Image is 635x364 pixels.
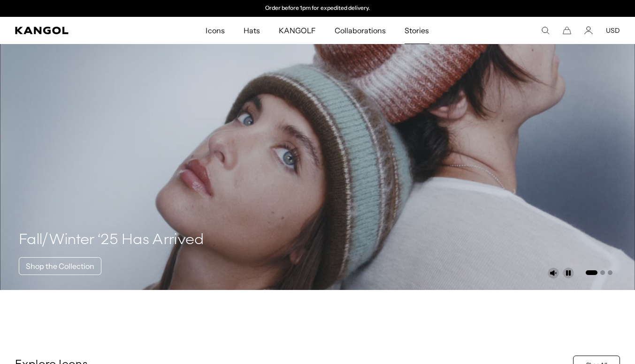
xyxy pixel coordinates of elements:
[585,268,612,276] ul: Select a slide to show
[279,17,316,44] span: KANGOLF
[563,267,574,279] button: Pause
[606,26,620,35] button: USD
[405,17,429,44] span: Stories
[548,267,559,279] button: Unmute
[608,270,612,275] button: Go to slide 3
[19,231,204,250] h4: Fall/Winter ‘25 Has Arrived
[221,5,414,12] div: Announcement
[206,17,224,44] span: Icons
[196,17,234,44] a: Icons
[265,5,370,12] p: Order before 1pm for expedited delivery.
[15,27,136,34] a: Kangol
[395,17,438,44] a: Stories
[586,270,597,275] button: Go to slide 1
[221,5,414,12] div: 2 of 2
[234,17,269,44] a: Hats
[19,257,101,275] a: Shop the Collection
[269,17,325,44] a: KANGOLF
[221,5,414,12] slideshow-component: Announcement bar
[244,17,260,44] span: Hats
[325,17,395,44] a: Collaborations
[584,26,593,35] a: Account
[563,26,571,35] button: Cart
[600,270,605,275] button: Go to slide 2
[335,17,386,44] span: Collaborations
[541,26,550,35] summary: Search here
